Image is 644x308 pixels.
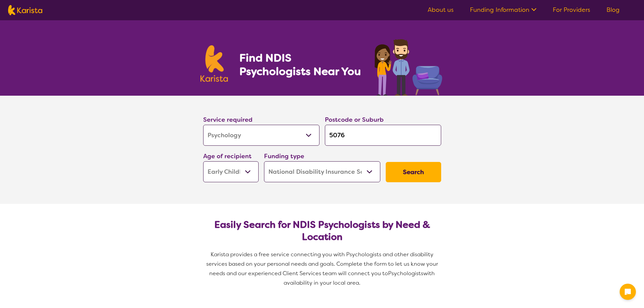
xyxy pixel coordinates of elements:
h2: Easily Search for NDIS Psychologists by Need & Location [209,219,436,243]
button: Search [386,162,441,182]
h1: Find NDIS Psychologists Near You [239,51,364,78]
label: Service required [203,116,253,124]
label: Funding type [264,152,304,160]
img: psychology [372,37,444,96]
a: About us [428,6,454,14]
a: For Providers [553,6,590,14]
label: Postcode or Suburb [325,116,384,124]
span: Karista provides a free service connecting you with Psychologists and other disability services b... [206,251,439,277]
span: Psychologists [388,270,423,277]
img: Karista logo [8,5,42,15]
label: Age of recipient [203,152,252,160]
a: Funding Information [470,6,536,14]
img: Karista logo [200,45,228,82]
a: Blog [606,6,620,14]
input: Type [325,125,441,146]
